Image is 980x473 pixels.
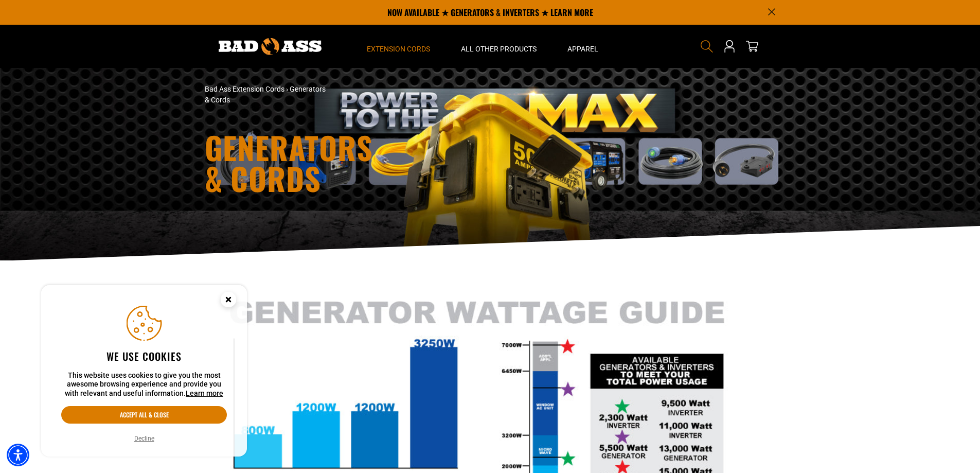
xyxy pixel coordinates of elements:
[461,44,537,54] span: All Other Products
[552,25,614,68] summary: Apparel
[286,85,288,93] span: ›
[61,349,227,363] h2: We use cookies
[61,371,227,398] p: This website uses cookies to give you the most awesome browsing experience and provide you with r...
[205,85,284,93] a: Bad Ass Extension Cords
[131,433,157,444] button: Decline
[446,25,552,68] summary: All Other Products
[351,25,446,68] summary: Extension Cords
[7,444,29,466] div: Accessibility Menu
[367,44,430,54] span: Extension Cords
[219,38,322,55] img: Bad Ass Extension Cords
[61,406,227,424] button: Accept all & close
[186,389,223,397] a: This website uses cookies to give you the most awesome browsing experience and provide you with r...
[205,84,580,106] nav: breadcrumbs
[699,38,715,55] summary: Search
[567,44,598,54] span: Apparel
[721,25,738,68] a: Open this option
[744,40,760,52] a: cart
[210,285,247,317] button: Close this option
[205,132,580,194] h1: Generators & Cords
[41,285,247,457] aside: Cookie Consent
